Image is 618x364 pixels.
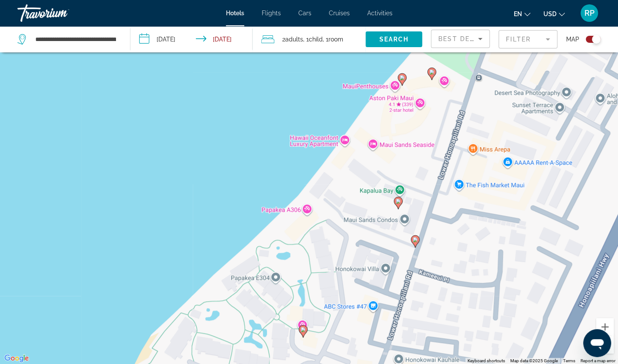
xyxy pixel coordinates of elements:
a: Terms (opens in new tab) [563,358,575,363]
span: Adults [285,36,303,43]
a: Activities [367,10,393,17]
button: Toggle map [579,35,601,43]
iframe: Button to launch messaging window [583,329,611,357]
span: 2 [282,33,303,45]
mat-select: Sort by [438,34,482,44]
span: Map [566,33,579,45]
span: en [514,10,522,17]
img: Google [2,353,31,364]
a: Travorium [17,2,105,24]
button: Check-in date: Dec 22, 2025 Check-out date: Dec 30, 2025 [130,26,252,52]
span: Search [379,36,409,43]
button: Keyboard shortcuts [468,358,505,364]
button: Change currency [543,7,565,20]
span: RP [584,9,594,17]
a: Open this area in Google Maps (opens a new window) [2,353,31,364]
button: User Menu [578,4,601,22]
button: Travelers: 2 adults, 1 child [253,26,365,52]
button: Filter [498,30,557,49]
a: Hotels [226,10,244,17]
a: Cars [298,10,311,17]
span: Child [309,36,323,43]
button: Change language [514,7,530,20]
a: Report a map error [580,358,615,363]
a: Cruises [329,10,350,17]
span: , 1 [323,33,343,45]
span: Room [328,36,343,43]
button: Search [365,31,422,47]
span: , 1 [303,33,323,45]
button: Zoom in [596,318,614,336]
span: USD [543,10,557,17]
span: Best Deals [438,35,484,42]
span: Map data ©2025 Google [510,358,558,363]
a: Flights [262,10,281,17]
